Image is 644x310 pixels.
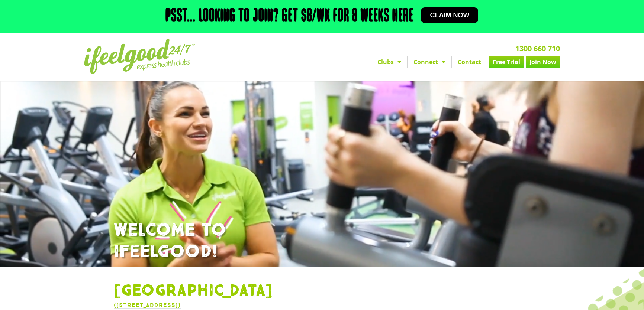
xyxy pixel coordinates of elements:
nav: Menu [253,56,560,68]
a: Contact [452,56,487,68]
a: Join Now [526,56,560,68]
h1: [GEOGRAPHIC_DATA] [114,281,530,301]
a: Free Trial [489,56,524,68]
h2: Psst… Looking to join? Get $8/wk for 8 weeks here [165,7,413,25]
a: Clubs [371,56,407,68]
a: ([STREET_ADDRESS]) [114,301,181,309]
a: 1300 660 710 [515,43,560,53]
h1: WELCOME TO IFEELGOOD! [114,220,530,262]
a: Connect [408,56,451,68]
a: Claim now [421,7,478,23]
span: Claim now [430,12,469,19]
